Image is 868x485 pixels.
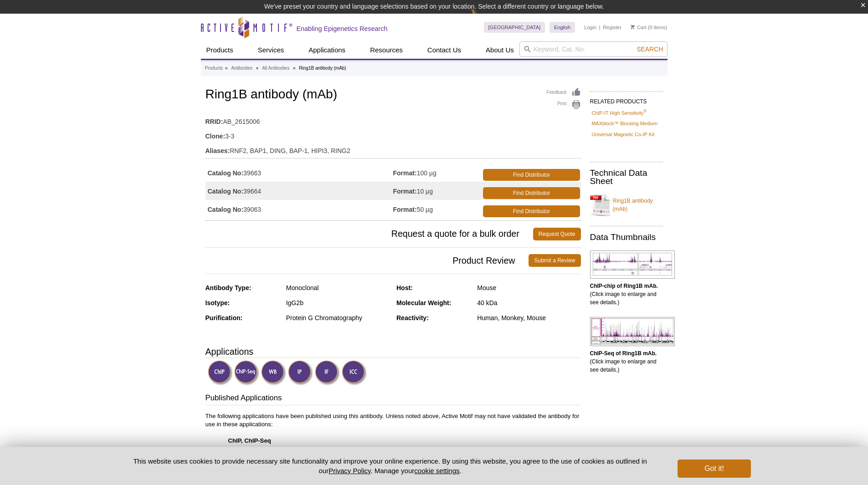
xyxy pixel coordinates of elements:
li: Ring1B antibody (mAb) [299,66,346,71]
strong: Catalog No: [208,187,244,195]
img: ChIP-Seq Validated [234,360,259,385]
a: Print [547,100,581,110]
a: Universal Magnetic Co-IP Kit [592,130,655,138]
a: Ring1B antibody (mAb) [590,191,663,219]
img: Immunoprecipitation Validated [288,360,313,385]
strong: Molecular Weight: [396,299,451,306]
a: Feedback [547,87,581,97]
img: Immunocytochemistry Validated [342,360,367,385]
p: (Click image to enlarge and see details.) [590,349,663,374]
h2: Enabling Epigenetics Research [297,25,388,33]
span: Search [637,46,663,53]
a: Find Distributor [483,205,580,217]
strong: Clone: [205,132,226,140]
a: Submit a Review [529,254,580,267]
input: Keyword, Cat. No. [519,41,668,57]
div: Mouse [477,284,580,292]
img: Your Cart [631,25,635,29]
a: About Us [480,41,519,59]
a: Cart [631,24,647,31]
strong: Catalog No: [208,205,244,214]
img: Western Blot Validated [261,360,286,385]
p: This website uses cookies to provide necessary site functionality and improve your online experie... [118,456,663,475]
div: Human, Monkey, Mouse [477,314,580,322]
strong: Reactivity: [396,314,429,322]
img: ChIP Validated [208,360,233,385]
strong: Format: [393,205,417,214]
a: English [550,22,575,33]
strong: Antibody Type: [205,284,252,291]
strong: ChIP, ChIP-Seq [228,437,271,444]
td: RNF2, BAP1, DING, BAP-1, HIPI3, RING2 [205,141,581,156]
strong: Host: [396,284,413,291]
li: | [599,22,601,33]
a: Services [252,41,290,59]
li: (0 items) [631,22,668,33]
td: 39664 [205,182,393,200]
td: 3-3 [205,127,581,141]
td: 10 µg [393,182,482,200]
td: 39063 [205,200,393,218]
h2: RELATED PRODUCTS [590,91,663,107]
a: Products [201,41,239,59]
div: 40 kDa [477,299,580,307]
h3: Published Applications [205,393,581,405]
td: 39663 [205,163,393,182]
a: Products [205,64,223,72]
b: ChIP-chip of Ring1B mAb. [590,283,658,289]
img: Ring1B antibody (mAb) tested by ChIP-Seq. [590,317,675,346]
div: IgG2b [286,299,390,307]
strong: RRID: [205,117,223,126]
td: 50 µg [393,200,482,218]
a: Register [603,24,621,31]
h2: Technical Data Sheet [590,169,663,185]
h1: Ring1B antibody (mAb) [205,87,581,103]
h3: Applications [205,345,581,358]
a: Privacy Policy [329,467,370,475]
strong: Isotype: [205,299,230,306]
img: Ring1B antibody (mAb) tested by ChIP-chip. [590,250,675,279]
b: ChIP-Seq of Ring1B mAb. [590,350,657,357]
img: Change Here [471,7,495,28]
a: ChIP-IT High Sensitivity® [592,109,647,117]
strong: Purification: [205,314,243,322]
img: Immunofluorescence Validated [315,360,340,385]
a: Find Distributor [483,169,580,181]
strong: Format: [393,187,417,195]
a: MAXblock™ Blocking Medium [592,119,658,128]
div: Protein G Chromatography [286,314,390,322]
button: cookie settings [414,467,459,475]
a: Find Distributor [483,187,580,199]
a: Request Quote [533,228,581,240]
li: » [225,66,228,71]
button: Got it! [678,459,750,478]
a: All Antibodies [262,64,289,72]
li: » [293,66,296,71]
span: Product Review [205,254,529,267]
strong: Aliases: [205,147,230,155]
a: [GEOGRAPHIC_DATA] [484,22,545,33]
a: Contact Us [422,41,467,59]
td: AB_2615006 [205,112,581,127]
h2: Data Thumbnails [590,233,663,241]
strong: Catalog No: [208,169,244,177]
td: 100 µg [393,163,482,182]
button: Search [634,45,666,53]
span: Request a quote for a bulk order [205,228,533,240]
a: Login [584,24,596,31]
p: (Click image to enlarge and see details.) [590,282,663,306]
div: Monoclonal [286,284,390,292]
a: Applications [303,41,351,59]
sup: ® [643,109,647,113]
strong: IP [228,445,234,452]
li: » [256,66,259,71]
a: Antibodies [231,64,252,72]
strong: Format: [393,169,417,177]
a: Resources [365,41,408,59]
